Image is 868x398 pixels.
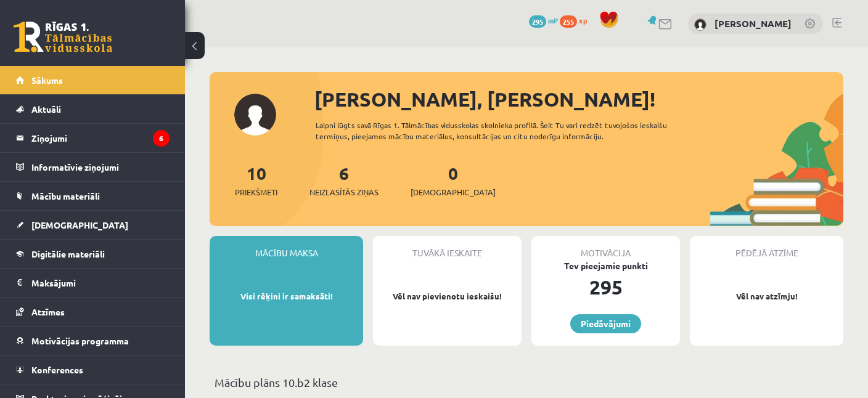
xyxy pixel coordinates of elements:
[309,186,379,198] span: Neizlasītās ziņas
[16,124,170,152] a: Ziņojumi6
[31,219,128,230] span: [DEMOGRAPHIC_DATA]
[31,306,65,317] span: Atzīmes
[14,22,112,52] a: Rīgas 1. Tālmācības vidusskola
[31,335,129,346] span: Motivācijas programma
[309,162,379,198] a: 6Neizlasītās ziņas
[314,84,843,114] div: [PERSON_NAME], [PERSON_NAME]!
[16,153,170,181] a: Informatīvie ziņojumi
[16,66,170,94] a: Sākums
[31,124,170,152] legend: Ziņojumi
[696,290,837,303] p: Vēl nav atzīmju!
[529,15,558,25] a: 295 mP
[31,75,63,86] span: Sākums
[531,259,680,272] div: Tev pieejamie punkti
[16,269,170,297] a: Maksājumi
[235,186,277,198] span: Priekšmeti
[16,95,170,123] a: Aktuāli
[560,15,593,25] a: 255 xp
[16,240,170,268] a: Digitālie materiāli
[31,153,170,181] legend: Informatīvie ziņojumi
[529,15,546,28] span: 295
[210,236,363,259] div: Mācību maksa
[16,298,170,326] a: Atzīmes
[215,374,838,391] p: Mācību plāns 10.b2 klase
[16,355,170,384] a: Konferences
[153,130,170,147] i: 6
[316,120,696,142] div: Laipni lūgts savā Rīgas 1. Tālmācības vidusskolas skolnieka profilā. Šeit Tu vari redzēt tuvojošo...
[548,15,558,25] span: mP
[560,15,577,28] span: 255
[31,364,83,375] span: Konferences
[714,17,792,30] a: [PERSON_NAME]
[379,290,515,303] p: Vēl nav pievienotu ieskaišu!
[16,211,170,239] a: [DEMOGRAPHIC_DATA]
[235,162,277,198] a: 10Priekšmeti
[694,18,706,31] img: Haralds Romanovskis
[531,236,680,259] div: Motivācija
[16,327,170,355] a: Motivācijas programma
[690,236,843,259] div: Pēdējā atzīme
[216,290,357,303] p: Visi rēķini ir samaksāti!
[31,248,105,259] span: Digitālie materiāli
[31,190,100,201] span: Mācību materiāli
[411,186,496,198] span: [DEMOGRAPHIC_DATA]
[31,104,61,115] span: Aktuāli
[579,15,587,25] span: xp
[531,272,680,302] div: 295
[31,269,170,297] legend: Maksājumi
[16,182,170,210] a: Mācību materiāli
[570,314,641,333] a: Piedāvājumi
[373,236,522,259] div: Tuvākā ieskaite
[411,162,496,198] a: 0[DEMOGRAPHIC_DATA]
